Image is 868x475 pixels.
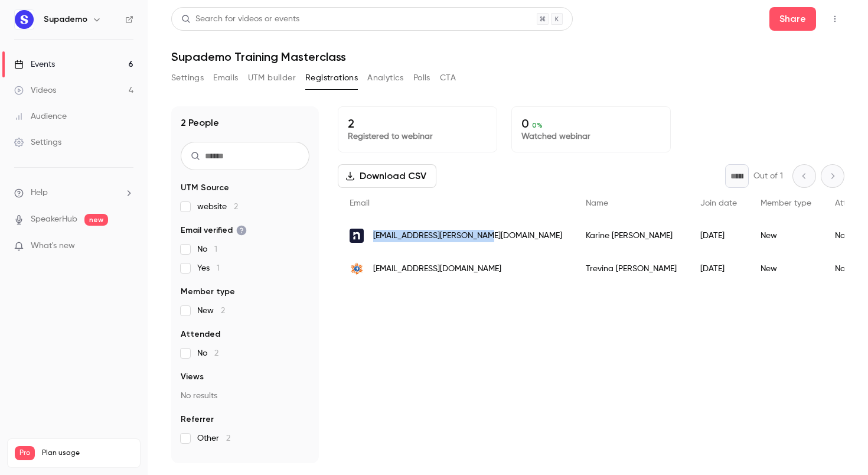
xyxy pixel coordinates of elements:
[31,240,75,252] span: What's new
[197,201,238,213] span: website
[214,245,217,253] span: 1
[350,229,364,243] img: novisto.com
[181,371,204,383] span: Views
[44,14,87,25] h6: Supademo
[574,219,688,252] div: Karine [PERSON_NAME]
[214,349,218,357] span: 2
[15,10,34,29] img: Supademo
[226,434,230,443] span: 2
[181,225,247,236] span: Email verified
[197,243,217,255] span: No
[14,58,55,70] div: Events
[14,84,56,96] div: Videos
[761,199,811,207] span: Member type
[217,264,220,272] span: 1
[440,69,456,87] button: CTA
[181,182,309,444] section: facet-groups
[197,305,225,317] span: New
[373,230,562,242] span: [EMAIL_ADDRESS][PERSON_NAME][DOMAIN_NAME]
[248,69,296,87] button: UTM builder
[31,213,77,226] a: SpeakerHub
[338,164,436,188] button: Download CSV
[749,252,823,285] div: New
[221,307,225,315] span: 2
[181,182,229,194] span: UTM Source
[688,219,749,252] div: [DATE]
[348,116,487,131] p: 2
[213,69,238,87] button: Emails
[350,199,370,207] span: Email
[700,199,737,207] span: Join date
[521,131,661,142] p: Watched webinar
[181,286,235,298] span: Member type
[586,199,608,207] span: Name
[769,7,816,31] button: Share
[181,328,220,340] span: Attended
[350,262,364,276] img: ecarevault.com
[171,69,204,87] button: Settings
[171,50,844,64] h1: Supademo Training Masterclass
[197,262,220,274] span: Yes
[367,69,404,87] button: Analytics
[753,170,783,182] p: Out of 1
[373,263,501,275] span: [EMAIL_ADDRESS][DOMAIN_NAME]
[15,446,35,460] span: Pro
[14,136,61,148] div: Settings
[181,390,309,402] p: No results
[521,116,661,131] p: 0
[119,241,133,252] iframe: Noticeable Trigger
[348,131,487,142] p: Registered to webinar
[532,121,543,129] span: 0 %
[181,13,299,25] div: Search for videos or events
[14,187,133,199] li: help-dropdown-opener
[84,214,108,226] span: new
[181,116,219,130] h1: 2 People
[197,347,218,359] span: No
[234,203,238,211] span: 2
[14,110,67,122] div: Audience
[749,219,823,252] div: New
[574,252,688,285] div: Trevina [PERSON_NAME]
[197,432,230,444] span: Other
[42,448,133,458] span: Plan usage
[305,69,358,87] button: Registrations
[31,187,48,199] span: Help
[413,69,430,87] button: Polls
[688,252,749,285] div: [DATE]
[181,414,214,425] span: Referrer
